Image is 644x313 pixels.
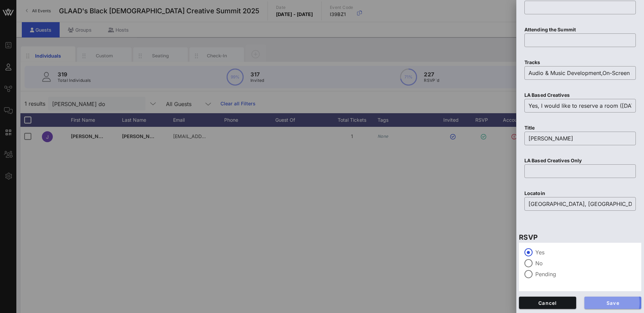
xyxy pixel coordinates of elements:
button: Save [584,297,642,309]
p: Locatoin [524,190,636,197]
p: Attending the Summit [524,26,636,33]
span: Save [590,300,636,306]
p: Tracks [524,59,636,66]
label: No [535,260,636,267]
span: Cancel [524,300,571,306]
p: RSVP [519,232,641,243]
p: LA Based Creatives [524,91,636,99]
button: Cancel [519,297,576,309]
p: LA Based Creatives Only [524,157,636,164]
label: Pending [535,271,636,278]
p: Title [524,124,636,132]
label: Yes [535,249,636,256]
